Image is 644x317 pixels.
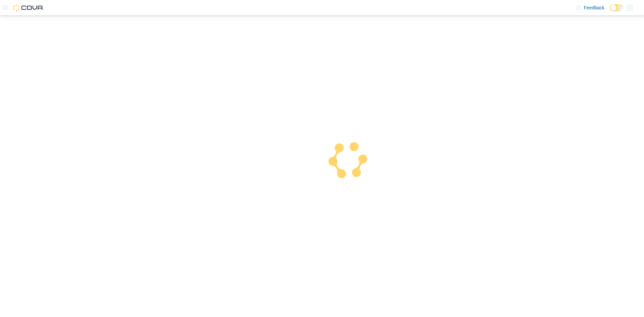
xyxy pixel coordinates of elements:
[13,4,44,11] img: Cova
[610,11,610,12] span: Dark Mode
[322,136,372,187] img: cova-loader
[584,4,604,11] span: Feedback
[610,4,624,11] input: Dark Mode
[573,1,607,14] a: Feedback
